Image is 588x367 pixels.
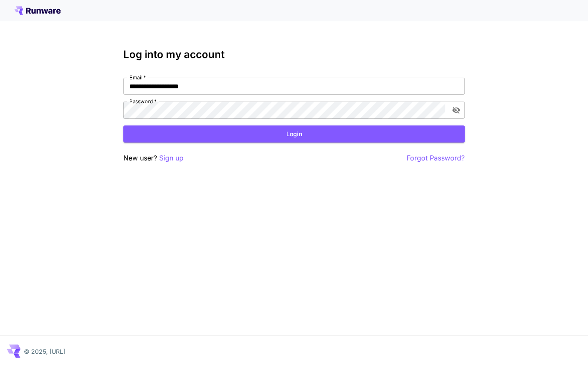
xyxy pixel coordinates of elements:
[123,49,465,61] h3: Log into my account
[448,102,464,118] button: toggle password visibility
[123,125,465,143] button: Login
[129,98,157,105] label: Password
[24,347,65,356] p: © 2025, [URL]
[407,153,465,163] button: Forgot Password?
[159,153,183,163] button: Sign up
[123,153,183,163] p: New user?
[129,74,146,81] label: Email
